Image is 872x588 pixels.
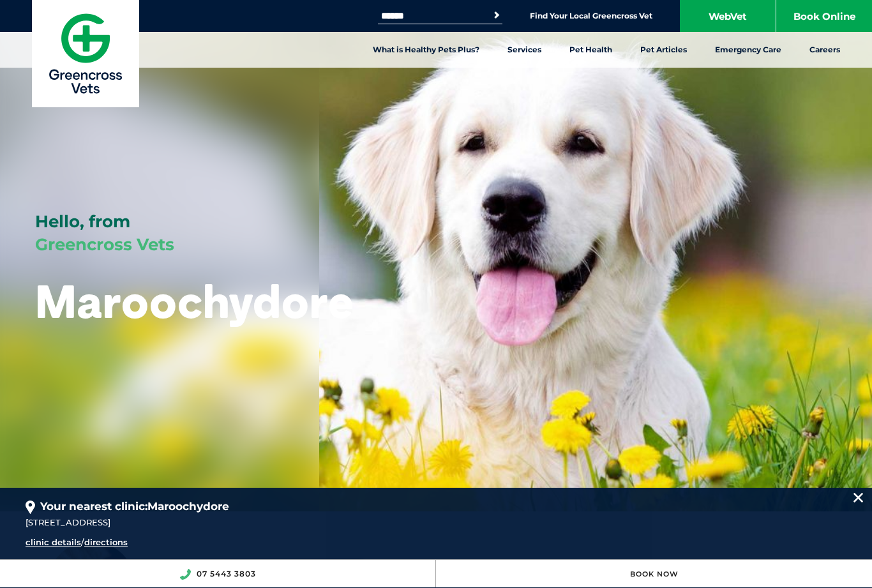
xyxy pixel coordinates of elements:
[359,32,493,68] a: What is Healthy Pets Plus?
[630,569,679,578] a: Book Now
[701,32,795,68] a: Emergency Care
[197,569,256,578] a: 07 5443 3803
[84,537,128,547] a: directions
[795,32,854,68] a: Careers
[26,537,81,547] a: clinic details
[26,488,846,515] div: Your nearest clinic:
[147,500,229,513] span: Maroochydore
[853,493,863,502] img: location_close.svg
[626,32,701,68] a: Pet Articles
[493,32,555,68] a: Services
[555,32,626,68] a: Pet Health
[35,234,174,255] span: Greencross Vets
[26,501,35,515] img: location_pin.svg
[530,11,652,21] a: Find Your Local Greencross Vet
[179,569,191,580] img: location_phone.svg
[35,211,130,232] span: Hello, from
[35,276,354,326] h1: Maroochydore
[26,516,846,530] div: [STREET_ADDRESS]
[490,9,503,22] button: Search
[26,536,518,550] div: /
